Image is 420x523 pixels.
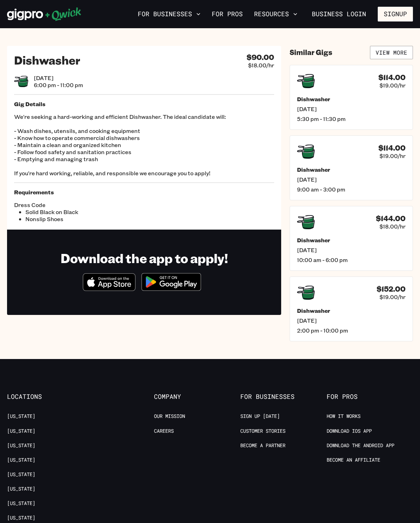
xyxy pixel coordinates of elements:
h4: Similar Gigs [290,48,332,57]
h5: Dishwasher [297,166,406,173]
h2: Dishwasher [14,53,80,67]
span: $19.00/hr [379,293,406,300]
button: Resources [251,8,300,20]
a: [US_STATE] [7,413,35,420]
h5: Gig Details [14,101,274,108]
span: [DATE] [297,105,406,112]
h5: Dishwasher [297,237,406,244]
a: View More [370,46,413,59]
a: Become an Affiliate [327,457,380,463]
h5: Dishwasher [297,96,406,103]
span: $18.00/hr [248,62,274,69]
span: 6:00 pm - 11:00 pm [34,81,83,89]
span: Dress Code [14,201,144,208]
h5: Dishwasher [297,307,406,314]
a: Download the Android App [327,442,394,449]
a: $114.00$19.00/hrDishwasher[DATE]9:00 am - 3:00 pm [290,135,413,200]
a: Download IOS App [327,428,372,434]
h5: Requirements [14,189,274,196]
img: Get it on Google Play [137,269,205,295]
span: $19.00/hr [379,82,406,89]
span: $18.00/hr [379,223,406,230]
span: Locations [7,393,93,401]
a: Become a Partner [240,442,285,449]
span: 9:00 am - 3:00 pm [297,186,406,193]
a: Business Login [306,7,372,22]
a: $152.00$19.00/hrDishwasher[DATE]2:00 pm - 10:00 pm [290,276,413,341]
span: $19.00/hr [379,152,406,159]
a: [US_STATE] [7,471,35,478]
a: Our Mission [154,413,185,420]
h4: $114.00 [378,73,406,82]
button: For Businesses [135,8,203,20]
span: For Pros [327,393,413,401]
a: [US_STATE] [7,428,35,434]
span: [DATE] [297,247,406,254]
a: [US_STATE] [7,515,35,521]
span: 10:00 am - 6:00 pm [297,256,406,263]
a: [US_STATE] [7,457,35,463]
a: For Pros [209,8,246,20]
p: We're seeking a hard-working and efficient Dishwasher. The ideal candidate will: - Wash dishes, u... [14,113,274,177]
a: [US_STATE] [7,442,35,449]
h4: $152.00 [377,285,406,293]
span: 2:00 pm - 10:00 pm [297,327,406,334]
span: [DATE] [34,74,83,81]
h1: Download the app to apply! [61,250,228,266]
a: How it Works [327,413,360,420]
span: 5:30 pm - 11:30 pm [297,115,406,122]
h4: $90.00 [247,53,274,62]
button: Signup [378,7,413,22]
a: $114.00$19.00/hrDishwasher[DATE]5:30 pm - 11:30 pm [290,65,413,130]
li: Nonslip Shoes [25,215,144,223]
h4: $114.00 [378,144,406,152]
a: [US_STATE] [7,486,35,492]
li: Solid Black on Black [25,208,144,215]
a: [US_STATE] [7,500,35,507]
a: Sign up [DATE] [240,413,280,420]
h4: $144.00 [376,214,406,223]
a: Careers [154,428,174,434]
span: For Businesses [240,393,327,401]
span: [DATE] [297,317,406,324]
a: Download on the App Store [83,285,136,292]
a: Customer stories [240,428,285,434]
span: [DATE] [297,176,406,183]
span: Company [154,393,240,401]
a: $144.00$18.00/hrDishwasher[DATE]10:00 am - 6:00 pm [290,206,413,271]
